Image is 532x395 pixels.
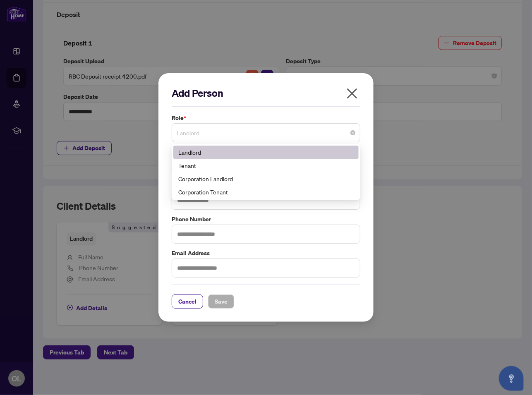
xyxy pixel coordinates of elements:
[350,130,355,135] span: close-circle
[178,187,354,196] div: Corporation Tenant
[172,215,360,224] label: Phone Number
[499,366,524,391] button: Open asap
[173,172,359,185] div: Corporation Landlord
[178,295,197,308] span: Cancel
[178,161,354,170] div: Tenant
[172,86,360,100] h2: Add Person
[178,174,354,183] div: Corporation Landlord
[172,249,360,258] label: Email Address
[173,146,359,159] div: Landlord
[172,113,360,122] label: Role
[172,294,203,309] button: Cancel
[345,87,359,100] span: close
[208,294,234,309] button: Save
[177,125,355,141] span: Landlord
[173,185,359,199] div: Corporation Tenant
[178,148,354,157] div: Landlord
[173,159,359,172] div: Tenant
